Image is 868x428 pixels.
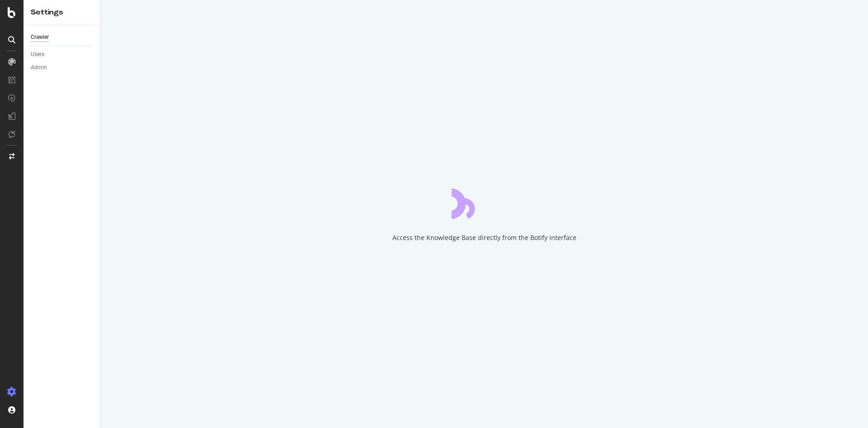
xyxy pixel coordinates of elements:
div: Crawler [31,33,49,42]
a: Admin [31,63,94,72]
div: Users [31,50,44,59]
a: Users [31,50,94,59]
div: Admin [31,63,47,72]
div: Settings [31,7,93,18]
div: animation [452,186,517,219]
div: Access the Knowledge Base directly from the Botify interface [392,233,576,242]
a: Crawler [31,33,94,42]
